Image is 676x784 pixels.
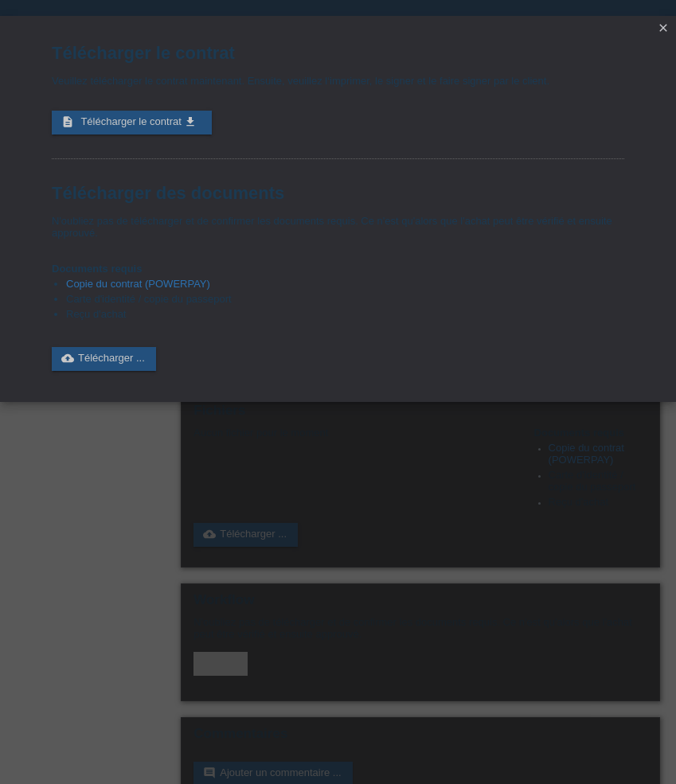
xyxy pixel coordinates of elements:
li: Carte d'identité / copie du passeport [66,293,624,308]
h1: Télécharger le contrat [52,43,624,63]
h4: Documents requis [52,263,624,275]
p: N'oubliez pas de télécharger et de confirmer les documents requis. Ce n'est qu'alors que l'achat ... [52,215,624,239]
span: Télécharger le contrat [80,115,181,127]
a: Copie du contrat (POWERPAY) [66,278,210,290]
h1: Télécharger des documents [52,183,624,203]
i: description [61,115,74,128]
a: description Télécharger le contrat get_app [52,111,212,135]
p: Veuillez télécharger le contrat maintenant. Ensuite, veuillez l‘imprimer, le signer et le faire s... [52,75,624,87]
li: Reçu d'achat [66,308,624,323]
a: cloud_uploadTélécharger ... [52,347,156,371]
i: close [657,21,670,34]
i: get_app [184,115,197,128]
a: close [653,20,674,38]
i: cloud_upload [61,352,74,365]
